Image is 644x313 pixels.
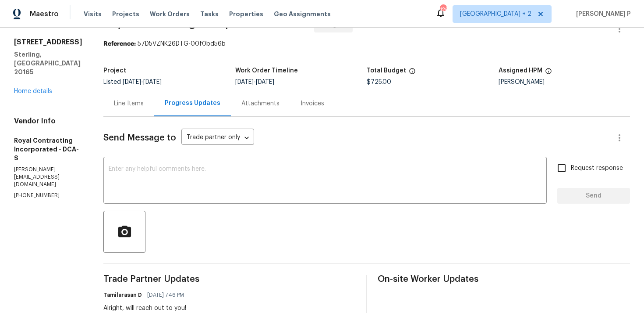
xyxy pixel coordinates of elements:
[571,164,623,173] span: Request response
[30,10,59,18] span: Maestro
[499,68,542,74] h5: Assigned HPM
[103,68,126,74] h5: Project
[103,79,162,85] span: Listed
[103,304,189,313] div: Alright, will reach out to you!
[235,79,254,85] span: [DATE]
[84,10,102,18] span: Visits
[123,79,141,85] span: [DATE]
[165,99,220,108] div: Progress Updates
[440,5,446,14] div: 126
[103,133,176,142] span: Send Message to
[147,291,184,299] span: [DATE] 7:46 PM
[229,10,263,18] span: Properties
[367,79,391,85] span: $725.00
[103,18,307,29] span: Royal Contracting Incorporated - DCA-S
[14,136,82,162] h5: Royal Contracting Incorporated - DCA-S
[301,99,324,108] div: Invoices
[14,88,52,94] a: Home details
[181,131,254,145] div: Trade partner only
[378,275,630,284] span: On-site Worker Updates
[573,10,631,18] span: [PERSON_NAME] P
[545,68,552,79] span: The hpm assigned to this work order.
[499,79,630,85] div: [PERSON_NAME]
[200,11,219,17] span: Tasks
[14,38,82,47] h2: [STREET_ADDRESS]
[114,99,144,108] div: Line Items
[103,291,142,299] h6: Tamilarasan D
[14,192,82,199] p: [PHONE_NUMBER]
[143,79,162,85] span: [DATE]
[235,79,274,85] span: -
[460,10,531,18] span: [GEOGRAPHIC_DATA] + 2
[123,79,162,85] span: -
[256,79,274,85] span: [DATE]
[14,117,82,126] h4: Vendor Info
[103,41,136,47] b: Reference:
[112,10,139,18] span: Projects
[409,68,416,79] span: The total cost of line items that have been proposed by Opendoor. This sum includes line items th...
[241,99,280,108] div: Attachments
[367,68,406,74] h5: Total Budget
[14,166,82,188] p: [PERSON_NAME][EMAIL_ADDRESS][DOMAIN_NAME]
[274,10,331,18] span: Geo Assignments
[103,275,356,284] span: Trade Partner Updates
[103,40,630,48] div: 57D5VZNK26DTG-00f0bd56b
[235,68,298,74] h5: Work Order Timeline
[14,50,82,76] h5: Sterling, [GEOGRAPHIC_DATA] 20165
[150,10,190,18] span: Work Orders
